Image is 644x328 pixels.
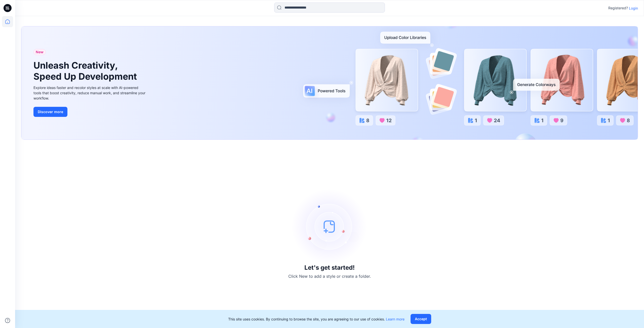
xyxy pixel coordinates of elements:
[33,107,147,117] a: Discover more
[33,107,67,117] button: Discover more
[386,317,405,321] a: Learn more
[629,6,638,11] p: Login
[33,60,139,82] h1: Unleash Creativity, Speed Up Development
[228,316,405,322] p: This site uses cookies. By continuing to browse the site, you are agreeing to our use of cookies.
[608,5,628,11] p: Registered?
[36,49,44,55] span: New
[288,273,371,279] p: Click New to add a style or create a folder.
[411,314,431,324] button: Accept
[33,85,147,101] div: Explore ideas faster and recolor styles at scale with AI-powered tools that boost creativity, red...
[292,189,367,264] img: empty-state-image.svg
[304,264,355,271] h3: Let's get started!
